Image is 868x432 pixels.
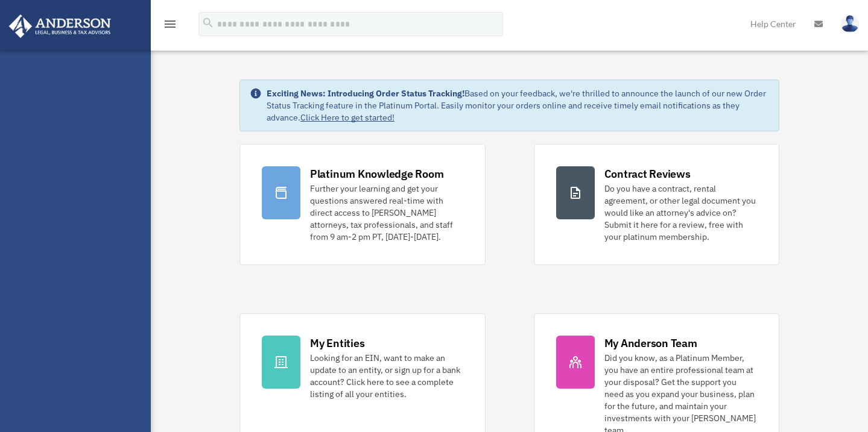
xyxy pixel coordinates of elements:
[534,144,780,265] a: Contract Reviews Do you have a contract, rental agreement, or other legal document you would like...
[310,166,444,181] div: Platinum Knowledge Room
[604,336,697,351] div: My Anderson Team
[5,14,115,38] img: Anderson Advisors Platinum Portal
[310,183,463,243] div: Further your learning and get your questions answered real-time with direct access to [PERSON_NAM...
[310,352,463,400] div: Looking for an EIN, want to make an update to an entity, or sign up for a bank account? Click her...
[604,183,758,243] div: Do you have a contract, rental agreement, or other legal document you would like an attorney's ad...
[300,112,394,123] a: Click Here to get started!
[267,88,464,99] strong: Exciting News: Introducing Order Status Tracking!
[163,21,177,31] a: menu
[604,166,691,181] div: Contract Reviews
[267,87,769,124] div: Based on your feedback, we're thrilled to announce the launch of our new Order Status Tracking fe...
[201,16,215,30] i: search
[163,17,177,31] i: menu
[239,144,486,265] a: Platinum Knowledge Room Further your learning and get your questions answered real-time with dire...
[310,336,364,351] div: My Entities
[841,15,859,33] img: User Pic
